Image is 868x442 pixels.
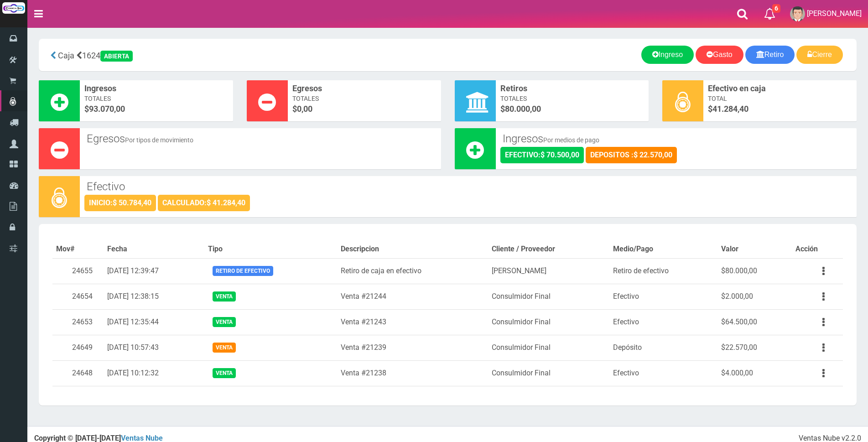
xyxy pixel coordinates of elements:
[641,46,694,64] a: Ingreso
[488,240,609,258] th: Cliente / Proveedor
[708,103,852,115] span: $
[125,136,193,144] small: Por tipos de movimiento
[292,83,437,94] span: Egresos
[796,46,843,64] a: Cierre
[84,103,229,115] span: $
[52,284,104,309] td: 24654
[52,335,104,360] td: 24649
[52,309,104,335] td: 24653
[609,360,717,386] td: Efectivo
[337,360,488,386] td: Venta #21238
[717,360,792,386] td: $4.000,00
[696,46,743,64] a: Gasto
[708,94,852,103] span: Total
[500,94,645,103] span: Totales
[337,309,488,335] td: Venta #21243
[52,360,104,386] td: 24648
[104,258,204,284] td: [DATE] 12:39:47
[292,103,437,115] span: $
[213,317,236,327] span: Venta
[790,6,805,21] img: User Image
[717,284,792,309] td: $2.000,00
[488,335,609,360] td: Consulmidor Final
[46,46,314,64] div: 1624
[505,104,541,114] font: 80.000,00
[500,103,645,115] span: $
[488,284,609,309] td: Consulmidor Final
[488,360,609,386] td: Consulmidor Final
[84,94,229,103] span: Totales
[213,266,273,276] span: Retiro de efectivo
[104,360,204,386] td: [DATE] 10:12:32
[634,151,672,159] strong: $ 22.570,00
[2,2,25,14] img: Logo grande
[84,83,229,94] span: Ingresos
[58,51,74,60] span: Caja
[717,240,792,258] th: Valor
[500,147,584,163] div: EFECTIVO:
[104,284,204,309] td: [DATE] 12:38:15
[84,195,156,211] div: INICIO:
[717,258,792,284] td: $80.000,00
[609,258,717,284] td: Retiro de efectivo
[609,335,717,360] td: Depósito
[213,368,236,378] span: Venta
[503,133,850,145] h3: Ingresos
[337,240,488,258] th: Descripcion
[807,9,862,18] span: [PERSON_NAME]
[488,258,609,284] td: [PERSON_NAME]
[541,151,579,159] strong: $ 70.500,00
[104,335,204,360] td: [DATE] 10:57:43
[500,83,645,94] span: Retiros
[609,240,717,258] th: Medio/Pago
[337,258,488,284] td: Retiro de caja en efectivo
[772,4,780,13] span: 6
[792,240,843,258] th: Acción
[158,195,250,211] div: CALCULADO:
[708,83,852,94] span: Efectivo en caja
[488,309,609,335] td: Consulmidor Final
[609,309,717,335] td: Efectivo
[100,51,133,62] div: ABIERTA
[712,104,748,114] span: 41.284,40
[213,343,236,352] span: Venta
[745,46,795,64] a: Retiro
[87,133,434,145] h3: Egresos
[609,284,717,309] td: Efectivo
[89,104,125,114] font: 93.070,00
[586,147,677,163] div: DEPOSITOS :
[104,240,204,258] th: Fecha
[543,136,599,144] small: Por medios de pago
[204,240,337,258] th: Tipo
[717,335,792,360] td: $22.570,00
[113,198,151,207] strong: $ 50.784,40
[213,291,236,301] span: Venta
[717,309,792,335] td: $64.500,00
[337,284,488,309] td: Venta #21244
[297,104,312,114] font: 0,00
[52,240,104,258] th: Mov#
[87,181,850,192] h3: Efectivo
[104,309,204,335] td: [DATE] 12:35:44
[52,258,104,284] td: 24655
[207,198,245,207] strong: $ 41.284,40
[337,335,488,360] td: Venta #21239
[292,94,437,103] span: Totales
